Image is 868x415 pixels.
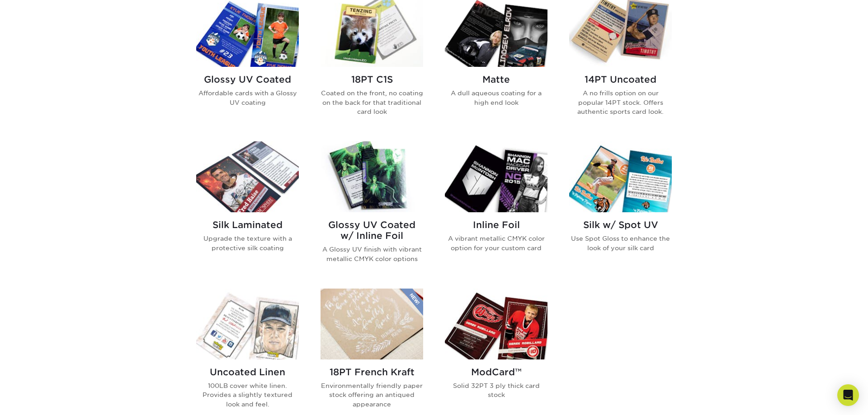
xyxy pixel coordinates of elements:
img: ModCard™ Trading Cards [445,289,547,359]
h2: Glossy UV Coated w/ Inline Foil [321,219,423,241]
p: Upgrade the texture with a protective silk coating [196,234,299,252]
p: Use Spot Gloss to enhance the look of your silk card [569,234,672,252]
a: Silk w/ Spot UV Trading Cards Silk w/ Spot UV Use Spot Gloss to enhance the look of your silk card [569,141,672,278]
img: Silk w/ Spot UV Trading Cards [569,141,672,212]
a: Silk Laminated Trading Cards Silk Laminated Upgrade the texture with a protective silk coating [196,141,299,278]
p: Affordable cards with a Glossy UV coating [196,89,299,107]
a: Glossy UV Coated w/ Inline Foil Trading Cards Glossy UV Coated w/ Inline Foil A Glossy UV finish ... [321,141,423,278]
p: 100LB cover white linen. Provides a slightly textured look and feel. [196,381,299,409]
h2: 18PT C1S [321,74,423,85]
h2: 14PT Uncoated [569,74,672,85]
p: A no frills option on our popular 14PT stock. Offers authentic sports card look. [569,89,672,116]
p: Coated on the front, no coating on the back for that traditional card look [321,89,423,116]
h2: Silk Laminated [196,219,299,230]
a: Inline Foil Trading Cards Inline Foil A vibrant metallic CMYK color option for your custom card [445,141,547,278]
h2: 18PT French Kraft [321,367,423,378]
img: Silk Laminated Trading Cards [196,141,299,212]
p: Solid 32PT 3 ply thick card stock [445,381,547,400]
h2: Matte [445,74,547,85]
div: Open Intercom Messenger [837,384,859,406]
p: A dull aqueous coating for a high end look [445,89,547,107]
h2: Inline Foil [445,219,547,230]
h2: Glossy UV Coated [196,74,299,85]
img: 18PT French Kraft Trading Cards [321,289,423,359]
p: A vibrant metallic CMYK color option for your custom card [445,234,547,252]
img: New Product [401,289,423,316]
h2: Silk w/ Spot UV [569,219,672,230]
img: Uncoated Linen Trading Cards [196,289,299,359]
img: Glossy UV Coated w/ Inline Foil Trading Cards [321,141,423,212]
p: A Glossy UV finish with vibrant metallic CMYK color options [321,245,423,263]
h2: Uncoated Linen [196,367,299,378]
p: Environmentally friendly paper stock offering an antiqued appearance [321,381,423,409]
h2: ModCard™ [445,367,547,378]
img: Inline Foil Trading Cards [445,141,547,212]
